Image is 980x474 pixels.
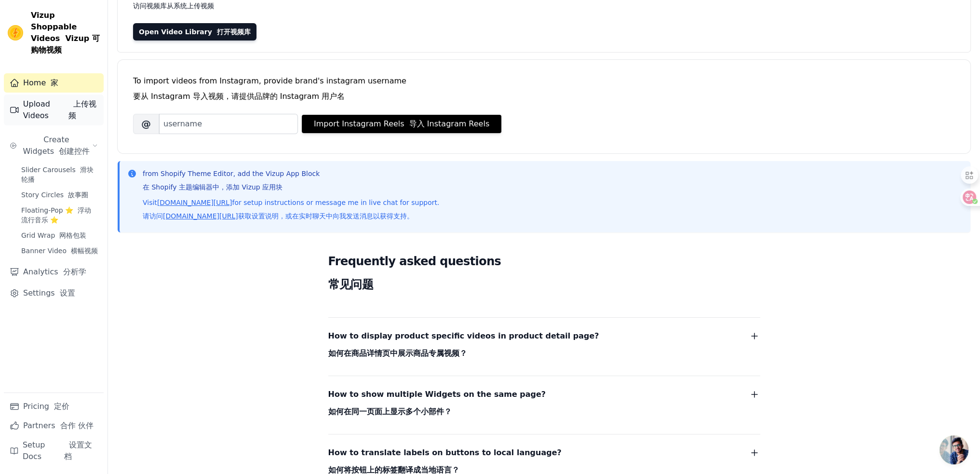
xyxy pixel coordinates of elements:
[21,165,98,184] span: Slider Carousels
[63,267,86,276] font: 分析学
[159,114,298,134] input: username
[21,246,98,256] span: Banner Video
[15,163,104,186] a: Slider Carousels 滑块轮播
[15,229,104,242] a: Grid Wrap 网格包装
[328,388,760,422] button: How to show multiple Widgets on the same page?如何在同一页面上显示多个小部件？
[15,244,104,257] a: Banner Video 横幅视频
[940,435,968,464] div: 开放式聊天
[4,416,104,435] a: Partners 合作 伙伴
[133,114,159,134] span: @
[143,198,439,225] p: Visit for setup instructions or message me in live chat for support.
[21,134,92,157] span: Create Widgets
[157,199,232,206] a: [DOMAIN_NAME][URL]
[217,28,251,36] font: 打开视频库
[328,252,760,298] h2: Frequently asked questions
[68,191,88,199] font: 故事圈
[31,10,100,56] span: Vizup Shoppable Videos
[4,95,104,125] a: Upload Videos 上传视频
[68,99,96,120] font: 上传视频
[143,183,282,191] font: 在 Shopify 主题编辑器中，添加 Vizup 应用块
[163,212,238,220] a: [DOMAIN_NAME][URL]
[21,230,86,240] span: Grid Wrap
[133,75,955,106] div: To import videos from Instagram, provide brand's instagram username
[4,397,104,416] a: Pricing 定价
[4,262,104,282] a: Analytics 分析学
[4,130,104,161] button: Create Widgets 创建控件
[4,284,104,303] a: Settings 设置
[51,78,58,87] font: 家
[328,329,760,364] button: How to display product specific videos in product detail page?如何在商品详情页中展示商品专属视频？
[133,23,256,41] a: Open Video Library 打开视频库
[21,205,98,225] span: Floating-Pop ⭐
[54,402,69,411] font: 定价
[60,421,94,430] font: 合作 伙伴
[71,247,98,255] font: 横幅视频
[328,407,452,416] font: 如何在同一页面上显示多个小部件？
[64,440,92,461] font: 设置文档
[15,203,104,227] a: Floating-Pop ⭐ 浮动流行音乐 ⭐
[8,25,23,41] img: Vizup
[409,119,489,128] font: 导入 Instagram Reels
[4,73,104,93] a: Home 家
[59,231,86,239] font: 网格包装
[133,2,214,10] font: 访问视频库从系统上传视频
[15,188,104,202] a: Story Circles 故事圈
[328,349,467,358] font: 如何在商品详情页中展示商品专属视频？
[143,212,414,220] font: 请访问 获取设置说明，或在实时聊天中向我发送消息以获得支持。
[21,190,88,200] span: Story Circles
[328,329,599,364] span: How to display product specific videos in product detail page?
[60,288,75,298] font: 设置
[143,169,439,196] p: from Shopify Theme Editor, add the Vizup App Block
[4,435,104,466] a: Setup Docs 设置文档
[59,147,90,156] font: 创建控件
[302,115,501,133] button: Import Instagram Reels 导入 Instagram Reels
[328,278,374,291] font: 常见问题
[328,388,546,422] span: How to show multiple Widgets on the same page?
[31,34,100,54] font: Vizup 可购物视频
[133,92,345,101] font: 要从 Instagram 导入视频，请提供品牌的 Instagram 用户名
